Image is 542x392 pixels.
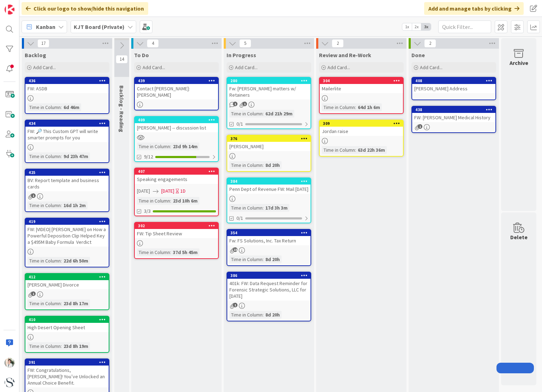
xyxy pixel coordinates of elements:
div: FW: [PERSON_NAME] Medical History [412,113,495,122]
div: 434 [25,120,109,127]
div: 425 [25,169,109,176]
div: 17d 3h 3m [264,204,289,212]
span: 1 [418,124,422,129]
span: : [263,110,264,117]
div: 302 [135,223,218,229]
div: 376 [227,135,311,142]
div: 410 [29,317,109,322]
span: 2 [424,39,436,48]
div: 436 [25,78,109,84]
div: 407Speaking engagements [135,168,218,184]
a: 410High Desert Opening SheetTime in Column:23d 8h 19m [25,316,109,353]
div: High Desert Opening Sheet [25,323,109,332]
span: : [170,197,171,205]
div: 434FW: 🔎 This Custom GPT will write smarter prompts for you [25,120,109,142]
div: 419 [29,219,109,224]
div: 386 [230,273,311,278]
span: 5 [239,39,251,48]
div: 22d 6h 50m [62,257,90,265]
div: 23d 8h 19m [62,342,90,350]
a: 436FW: ASDBTime in Column:6d 46m [25,77,109,114]
div: 409 [138,117,218,122]
div: Jordan raise [320,127,403,136]
div: 63d 22h 36m [356,146,387,154]
div: 23d 10h 6m [171,197,199,205]
div: 280 [230,78,311,83]
a: 425BV: Report template and business cardsTime in Column:16d 1h 2m [25,169,109,212]
div: 8d 20h [264,161,282,169]
div: 309Jordan raise [320,120,403,136]
span: 4 [147,39,159,48]
div: Time in Column [229,161,263,169]
img: Visit kanbanzone.com [5,5,14,14]
div: Penn Dept of Revenue FW: Mail [DATE] [227,185,311,194]
div: 391FW: Congratulations, [PERSON_NAME]! You’ve Unlocked an Annual Choice Benefit. [25,359,109,387]
div: 401k: FW: Data Request Reminder for Forensic Strategic Solutions, LLC for [DATE] [227,279,311,301]
span: Review and Re-Work [319,52,371,59]
a: 384Penn Dept of Revenue FW: Mail [DATE]Time in Column:17d 3h 3m0/1 [227,177,311,223]
div: 23d 9h 14m [171,143,199,150]
span: : [61,300,62,307]
span: 0/1 [236,120,243,128]
div: 304 [323,78,403,83]
span: Backlog - Reading [118,85,125,132]
div: 438FW: [PERSON_NAME] Medical History [412,107,495,122]
a: 407Speaking engagements[DATE][DATE]1DTime in Column:23d 10h 6m3/3 [134,168,219,216]
a: 386401k: FW: Data Request Reminder for Forensic Strategic Solutions, LLC for [DATE]Time in Column... [227,272,311,321]
div: Time in Column [28,300,61,307]
span: 1x [402,23,412,30]
div: 354 [230,230,311,235]
div: 407 [138,169,218,174]
img: avatar [5,378,14,387]
span: : [61,152,62,160]
span: 9/12 [144,153,153,161]
div: FW: |VIDEO| [PERSON_NAME] on How a Powerful Deposition Clip Helped Key a $495M Baby Formula Verdict [25,225,109,247]
div: 280Fw: [PERSON_NAME] matters w/ Retainers [227,78,311,99]
div: 6d 46m [62,103,81,111]
div: FW: Tip Sheet Review [135,229,218,238]
a: 408[PERSON_NAME] Address [411,77,496,100]
span: : [263,311,264,319]
div: 410 [25,316,109,323]
div: [PERSON_NAME] [227,142,311,151]
div: 309 [323,121,403,126]
div: 9d 23h 47m [62,152,90,160]
div: Fw: FS Solutions, Inc. Tax Return [227,236,311,245]
div: FW: Congratulations, [PERSON_NAME]! You’ve Unlocked an Annual Choice Benefit. [25,366,109,387]
div: FW: ASDB [25,84,109,93]
span: : [263,161,264,169]
span: Add Card... [327,64,350,71]
div: Time in Column [28,257,61,265]
a: 434FW: 🔎 This Custom GPT will write smarter prompts for youTime in Column:9d 23h 47m [25,120,109,163]
span: : [263,204,264,212]
span: 3x [421,23,431,30]
div: 8d 20h [264,311,282,319]
div: Time in Column [229,255,263,263]
span: : [61,257,62,265]
div: Time in Column [229,311,263,319]
div: 8d 20h [264,255,282,263]
div: 376 [230,136,311,141]
div: 439Contact [PERSON_NAME]: [PERSON_NAME] [135,78,218,99]
div: [PERSON_NAME] Divorce [25,280,109,289]
span: 17 [37,39,49,48]
span: Done [411,52,425,59]
div: 425BV: Report template and business cards [25,169,109,191]
span: : [61,103,62,111]
div: 412 [25,274,109,280]
a: 438FW: [PERSON_NAME] Medical History [411,106,496,133]
span: 1 [31,291,36,296]
a: 419FW: |VIDEO| [PERSON_NAME] on How a Powerful Deposition Clip Helped Key a $495M Baby Formula Ve... [25,218,109,267]
a: 280Fw: [PERSON_NAME] matters w/ RetainersTime in Column:62d 21h 29m0/1 [227,77,311,129]
div: 408[PERSON_NAME] Address [412,78,495,93]
div: [PERSON_NAME] Address [412,84,495,93]
div: 436FW: ASDB [25,78,109,93]
div: Contact [PERSON_NAME]: [PERSON_NAME] [135,84,218,99]
div: 438 [415,107,495,112]
div: 309 [320,120,403,127]
span: 2 [332,39,344,48]
div: 1D [180,187,186,195]
div: 354Fw: FS Solutions, Inc. Tax Return [227,230,311,245]
span: : [61,342,62,350]
div: BV: Report template and business cards [25,176,109,191]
